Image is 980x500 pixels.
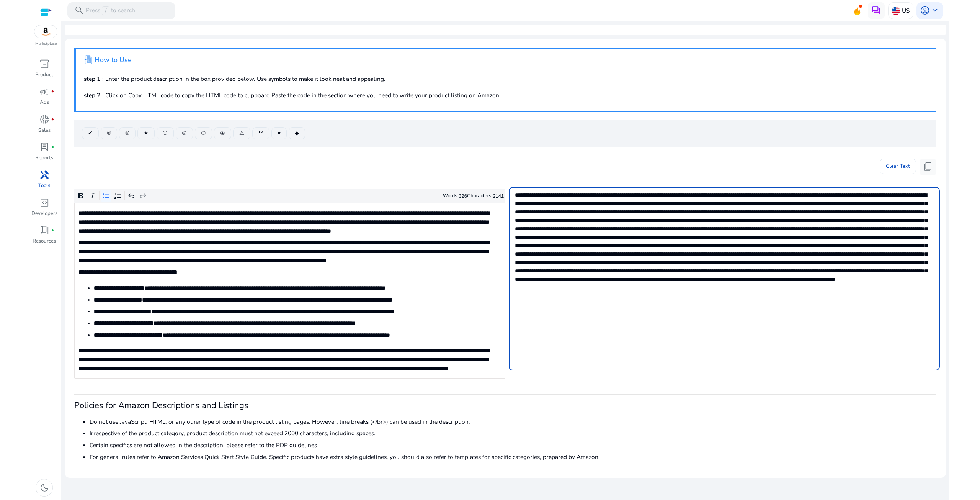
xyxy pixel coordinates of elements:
[233,127,250,139] button: ⚠
[74,189,505,203] div: Editor toolbar
[31,196,58,224] a: code_blocksDevelopers
[74,400,936,410] h3: Policies for Amazon Descriptions and Listings
[90,417,936,426] li: Do not use JavaScript, HTML, or any other type of code in the product listing pages. However, lin...
[31,85,58,113] a: campaignfiber_manual_recordAds
[252,127,269,139] button: ™
[86,6,135,15] p: Press to search
[182,129,187,137] span: ②
[258,129,263,137] span: ™
[35,71,53,79] p: Product
[39,225,49,235] span: book_4
[295,129,299,137] span: ◆
[84,74,928,83] p: : Enter the product description in the box provided below. Use symbols to make it look neat and a...
[39,198,49,208] span: code_blocks
[34,25,57,38] img: amazon.svg
[51,118,54,121] span: fiber_manual_record
[163,129,168,137] span: ①
[31,168,58,196] a: handymanTools
[880,159,916,174] button: Clear Text
[892,7,900,15] img: us.svg
[101,127,117,139] button: ©
[289,127,305,139] button: ◆
[443,191,504,201] div: Words: Characters:
[35,41,57,47] p: Marketplace
[90,441,936,449] li: Certain specifics are not allowed in the description, please refer to the PDP guidelines
[95,56,131,64] h4: How to Use
[74,203,505,379] div: Rich Text Editor. Editing area: main. Press Alt+0 for help.
[239,129,244,137] span: ⚠
[39,170,49,180] span: handyman
[82,127,99,139] button: ✔
[144,129,149,137] span: ★
[930,5,940,15] span: keyboard_arrow_down
[38,127,51,134] p: Sales
[31,113,58,141] a: donut_smallfiber_manual_recordSales
[201,129,206,137] span: ③
[39,87,49,97] span: campaign
[157,127,174,139] button: ①
[220,129,225,137] span: ④
[74,5,84,15] span: search
[84,75,100,83] b: step 1
[902,4,910,17] p: US
[923,162,933,172] span: content_copy
[38,182,50,190] p: Tools
[137,127,155,139] button: ★
[107,129,111,137] span: ©
[51,229,54,232] span: fiber_manual_record
[35,154,53,162] p: Reports
[39,115,49,125] span: donut_small
[886,159,910,174] span: Clear Text
[31,210,57,218] p: Developers
[278,129,281,137] span: ♥
[176,127,193,139] button: ②
[102,6,109,15] span: /
[84,91,928,100] p: : Click on Copy HTML code to copy the HTML code to clipboard.Paste the code in the section where ...
[31,141,58,168] a: lab_profilefiber_manual_recordReports
[40,99,49,107] p: Ads
[90,429,936,438] li: Irrespective of the product category, product description must not exceed 2000 characters, includ...
[195,127,212,139] button: ③
[119,127,136,139] button: ®
[39,59,49,69] span: inventory_2
[214,127,231,139] button: ④
[90,452,936,461] li: For general rules refer to Amazon Services Quick Start Style Guide. Specific products have extra ...
[88,129,93,137] span: ✔
[125,129,129,137] span: ®
[920,159,936,175] button: content_copy
[493,193,504,199] label: 2141
[459,193,467,199] label: 326
[39,483,49,493] span: dark_mode
[33,238,56,245] p: Resources
[31,57,58,85] a: inventory_2Product
[51,146,54,149] span: fiber_manual_record
[271,127,287,139] button: ♥
[39,142,49,152] span: lab_profile
[31,224,58,251] a: book_4fiber_manual_recordResources
[84,91,100,99] b: step 2
[51,90,54,93] span: fiber_manual_record
[920,5,930,15] span: account_circle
